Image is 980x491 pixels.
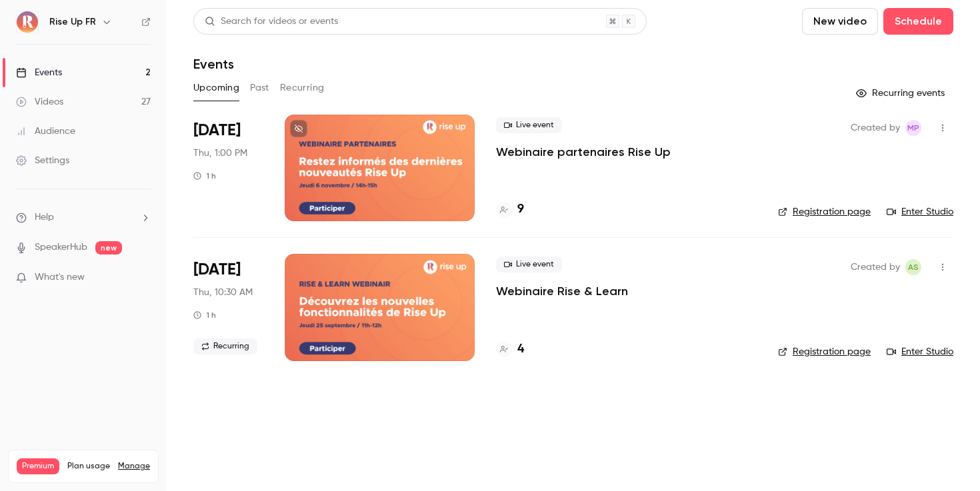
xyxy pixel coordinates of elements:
div: 1 h [193,171,216,181]
a: 4 [496,340,524,358]
div: Nov 6 Thu, 2:00 PM (Europe/Paris) [193,115,263,221]
span: Plan usage [67,461,110,472]
div: Audience [16,125,75,138]
span: Created by [851,259,900,275]
span: [DATE] [193,259,241,280]
span: new [95,241,122,254]
span: Live event [496,256,562,272]
button: Recurring [280,77,325,99]
h6: Rise Up FR [49,15,96,29]
span: [DATE] [193,120,241,141]
span: Thu, 1:00 PM [193,147,247,160]
iframe: Noticeable Trigger [135,272,151,284]
span: Recurring [193,338,257,354]
span: Premium [17,458,59,474]
span: Live event [496,117,562,133]
button: New video [802,8,878,35]
h1: Events [193,56,234,72]
button: Recurring events [850,83,953,104]
div: Settings [16,154,69,167]
button: Past [250,77,269,99]
span: Help [35,211,54,225]
div: Dec 18 Thu, 11:30 AM (Europe/Paris) [193,254,263,360]
h4: 9 [517,201,524,219]
a: SpeakerHub [35,241,87,254]
span: Aliocha Segard [905,259,921,275]
span: Created by [851,120,900,136]
span: MP [907,120,919,136]
span: Thu, 10:30 AM [193,286,253,299]
a: Webinaire partenaires Rise Up [496,144,671,160]
a: Manage [118,461,150,472]
a: Webinaire Rise & Learn [496,283,628,299]
a: 9 [496,201,524,219]
div: Videos [16,95,63,109]
button: Schedule [883,8,953,35]
img: Rise Up FR [17,11,38,33]
a: Enter Studio [887,345,953,358]
span: What's new [35,270,85,284]
h4: 4 [517,340,524,358]
a: Enter Studio [887,205,953,219]
button: Upcoming [193,77,239,99]
div: Events [16,66,62,79]
span: Morgane Philbert [905,120,921,136]
span: AS [908,259,919,275]
div: Search for videos or events [205,15,338,29]
a: Registration page [778,345,871,358]
a: Registration page [778,205,871,219]
li: help-dropdown-opener [16,211,151,225]
div: 1 h [193,310,216,320]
